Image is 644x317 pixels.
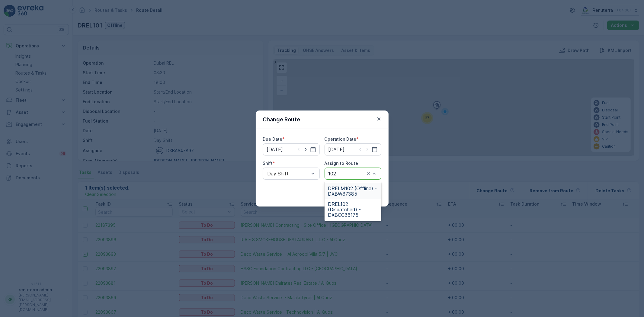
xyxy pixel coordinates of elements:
label: Shift [263,161,273,166]
p: Change Route [263,115,300,124]
label: Operation Date [325,136,357,142]
span: DRELM102 (Offline) - DXBW87385 [328,186,378,197]
label: Assign to Route [325,161,358,166]
input: dd/mm/yyyy [263,143,320,155]
span: DREL102 (Dispatched) - DXBCC86175 [328,201,378,218]
label: Due Date [263,136,283,142]
input: dd/mm/yyyy [325,143,381,155]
